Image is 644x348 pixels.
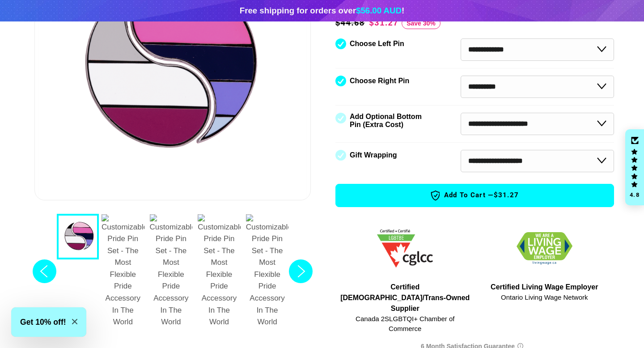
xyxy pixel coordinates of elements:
span: Canada 2SLGBTQI+ Chamber of Commerce [340,314,470,334]
label: Choose Right Pin [350,77,409,85]
button: Next slide [286,214,315,333]
button: 1 / 7 [57,214,99,259]
span: $31.27 [369,18,399,27]
button: 5 / 7 [243,214,292,333]
img: Customizable Pride Pin Set - The Most Flexible Pride Accessory In The World [246,214,289,328]
button: Previous slide [30,214,59,333]
label: Choose Left Pin [350,40,404,48]
span: $56.00 AUD [356,6,402,15]
div: 4.8 [629,192,640,198]
span: $31.27 [494,191,519,200]
img: Customizable Pride Pin Set - The Most Flexible Pride Accessory In The World [102,214,144,328]
div: Click to open Judge.me floating reviews tab [625,129,644,205]
span: $44.68 [335,17,367,29]
img: Customizable Pride Pin Set - The Most Flexible Pride Accessory In The World [198,214,241,328]
button: 2 / 7 [99,214,147,333]
img: 1706832627.png [517,232,572,265]
button: 3 / 7 [147,214,195,333]
span: Certified [DEMOGRAPHIC_DATA]/Trans-Owned Supplier [340,282,470,314]
span: Ontario Living Wage Network [491,293,598,303]
div: Free shipping for orders over ! [240,4,404,17]
img: 1705457225.png [377,229,433,267]
label: Add Optional Bottom Pin (Extra Cost) [350,113,425,129]
button: Add to Cart —$31.27 [335,184,614,207]
span: Save 30% [402,17,441,29]
span: Certified Living Wage Employer [491,282,598,293]
label: Gift Wrapping [350,151,397,159]
button: 4 / 7 [195,214,243,333]
span: Add to Cart — [349,190,600,201]
img: Customizable Pride Pin Set - The Most Flexible Pride Accessory In The World [150,214,193,328]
